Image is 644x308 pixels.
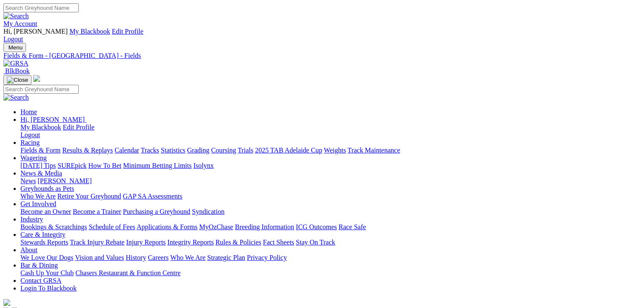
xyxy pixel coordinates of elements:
[324,147,346,154] a: Weights
[3,3,79,12] input: Search
[3,75,31,85] button: Toggle navigation
[20,208,71,215] a: Become an Owner
[20,231,66,238] a: Care & Integrity
[20,124,641,139] div: Hi, [PERSON_NAME]
[9,44,23,51] span: Menu
[20,285,77,292] a: Login To Blackbook
[20,208,641,216] div: Get Involved
[20,216,43,223] a: Industry
[20,193,56,200] a: Who We Are
[57,162,86,169] a: SUREpick
[3,12,29,20] img: Search
[20,185,74,192] a: Greyhounds as Pets
[20,154,47,161] a: Wagering
[89,223,135,230] a: Schedule of Fees
[75,269,180,276] a: Chasers Restaurant & Function Centre
[123,193,183,200] a: GAP SA Assessments
[296,239,335,246] a: Stay On Track
[263,239,294,246] a: Fact Sheets
[20,246,37,253] a: About
[5,67,30,75] span: BlkBook
[62,147,113,154] a: Results & Replays
[20,239,68,246] a: Stewards Reports
[20,254,641,262] div: About
[33,75,40,82] img: logo-grsa-white.png
[20,139,40,146] a: Racing
[296,223,337,230] a: ICG Outcomes
[3,52,641,60] a: Fields & Form - [GEOGRAPHIC_DATA] - Fields
[211,147,236,154] a: Coursing
[20,116,85,123] span: Hi, [PERSON_NAME]
[20,269,74,276] a: Cash Up Your Club
[63,124,94,131] a: Edit Profile
[20,124,61,131] a: My Blackbook
[20,108,37,115] a: Home
[3,28,641,43] div: My Account
[20,131,40,138] a: Logout
[123,162,192,169] a: Minimum Betting Limits
[70,239,124,246] a: Track Injury Rebate
[20,262,58,269] a: Bar & Dining
[73,208,121,215] a: Become a Trainer
[193,162,214,169] a: Isolynx
[3,35,23,43] a: Logout
[238,147,253,154] a: Trials
[137,223,197,230] a: Applications & Forms
[20,162,641,170] div: Wagering
[235,223,294,230] a: Breeding Information
[20,200,56,207] a: Get Involved
[338,223,366,230] a: Race Safe
[207,254,245,261] a: Strategic Plan
[114,147,139,154] a: Calendar
[69,28,110,35] a: My Blackbook
[20,170,62,177] a: News & Media
[161,147,186,154] a: Statistics
[3,60,29,67] img: GRSA
[187,147,209,154] a: Grading
[75,254,124,261] a: Vision and Values
[192,208,224,215] a: Syndication
[199,223,233,230] a: MyOzChase
[348,147,400,154] a: Track Maintenance
[20,116,86,123] a: Hi, [PERSON_NAME]
[123,208,190,215] a: Purchasing a Greyhound
[255,147,322,154] a: 2025 TAB Adelaide Cup
[3,20,37,27] a: My Account
[20,223,641,231] div: Industry
[3,299,10,306] img: logo-grsa-white.png
[141,147,159,154] a: Tracks
[3,28,68,35] span: Hi, [PERSON_NAME]
[126,254,146,261] a: History
[170,254,206,261] a: Who We Are
[89,162,122,169] a: How To Bet
[20,254,73,261] a: We Love Our Dogs
[37,177,92,184] a: [PERSON_NAME]
[3,85,79,94] input: Search
[247,254,287,261] a: Privacy Policy
[126,239,166,246] a: Injury Reports
[112,28,143,35] a: Edit Profile
[148,254,169,261] a: Careers
[20,162,56,169] a: [DATE] Tips
[20,193,641,200] div: Greyhounds as Pets
[20,223,87,230] a: Bookings & Scratchings
[20,177,36,184] a: News
[215,239,261,246] a: Rules & Policies
[20,177,641,185] div: News & Media
[167,239,214,246] a: Integrity Reports
[20,269,641,277] div: Bar & Dining
[7,77,28,83] img: Close
[20,277,61,284] a: Contact GRSA
[20,239,641,246] div: Care & Integrity
[3,67,30,75] a: BlkBook
[57,193,121,200] a: Retire Your Greyhound
[20,147,60,154] a: Fields & Form
[3,94,29,101] img: Search
[20,147,641,154] div: Racing
[3,43,26,52] button: Toggle navigation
